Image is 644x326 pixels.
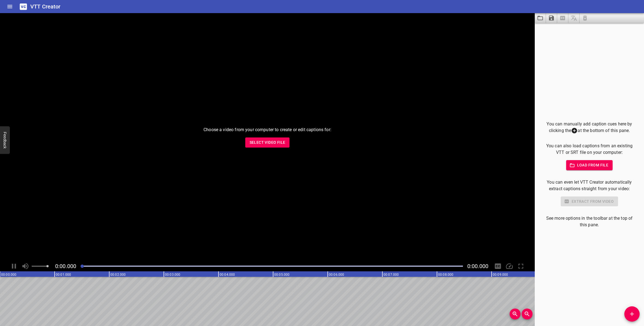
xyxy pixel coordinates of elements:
text: 00:06.000 [329,273,344,277]
button: Zoom In [510,309,521,319]
span: Add some captions below, then you can translate them. [568,13,580,23]
h6: VTT Creator [30,2,61,11]
svg: Save captions to file [548,15,555,21]
span: Video Duration [467,263,488,269]
span: Select a video in the pane to the left, then you can automatically extract captions. [557,13,568,23]
span: Load from file [571,162,608,169]
p: You can even let VTT Creator automatically extract captions straight from your video: [543,179,635,192]
div: Select a video in the pane to the left to use this feature [543,196,635,207]
div: Hide/Show Captions [493,261,503,271]
p: You can also load captions from an existing VTT or SRT file on your computer: [543,143,635,156]
button: Load captions from file [535,13,546,23]
button: Load from file [566,160,613,170]
button: Zoom Out [522,309,533,319]
text: 00:05.000 [274,273,289,277]
button: Save captions to file [546,13,557,23]
span: Current Time [55,263,76,269]
span: Select Video File [250,139,285,146]
button: Add Cue [624,306,640,322]
text: 00:01.000 [56,273,71,277]
text: 00:02.000 [110,273,126,277]
text: 00:07.000 [383,273,399,277]
svg: Load captions from file [537,15,543,21]
text: 00:04.000 [220,273,235,277]
button: Select Video File [245,137,290,148]
text: 00:00.000 [1,273,16,277]
text: 00:09.000 [493,273,508,277]
text: 00:03.000 [165,273,180,277]
div: Play progress [81,266,463,267]
p: Choose a video from your computer to create or edit captions for: [203,127,331,133]
div: Toggle Full Screen [516,261,526,271]
text: 00:08.000 [438,273,453,277]
div: Playback Speed [504,261,515,271]
p: You can manually add caption cues here by clicking the at the bottom of this pane. [543,121,635,134]
p: See more options in the toolbar at the top of this pane. [543,215,635,228]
